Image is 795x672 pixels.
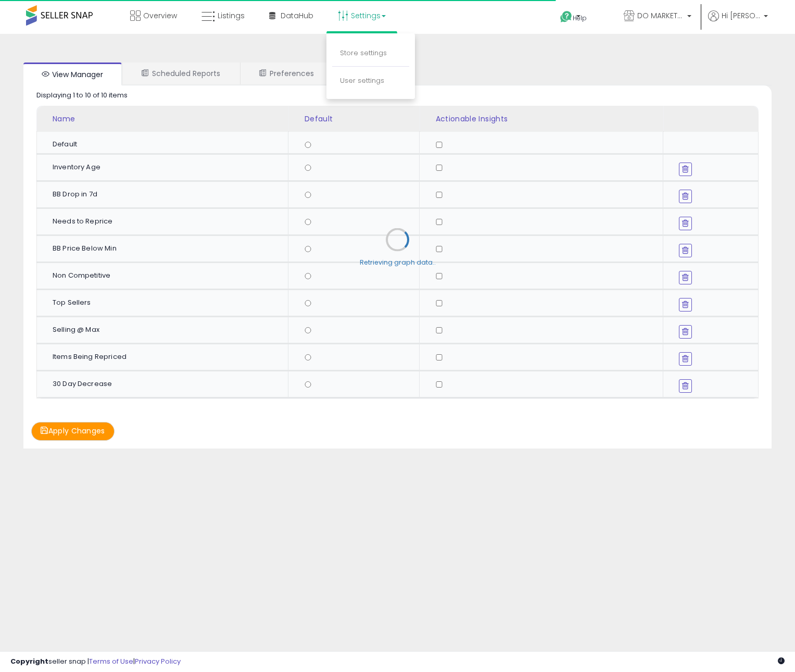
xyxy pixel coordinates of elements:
[637,10,684,21] span: DO MARKETPLACE LLC
[23,63,122,85] a: View Manager
[123,63,239,84] a: Scheduled Reports
[143,10,177,21] span: Overview
[708,10,768,34] a: Hi [PERSON_NAME]
[218,10,245,21] span: Listings
[340,76,384,85] a: User settings
[241,63,333,84] a: Preferences
[560,10,573,23] i: Get Help
[142,69,149,77] i: Scheduled Reports
[281,10,313,21] span: DataHub
[360,257,436,267] div: Retrieving graph data..
[573,14,587,22] span: Help
[259,69,267,77] i: User Preferences
[340,48,387,58] a: Store settings
[31,422,115,440] button: Apply Changes
[722,10,761,21] span: Hi [PERSON_NAME]
[552,3,607,34] a: Help
[42,70,49,78] i: View Manager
